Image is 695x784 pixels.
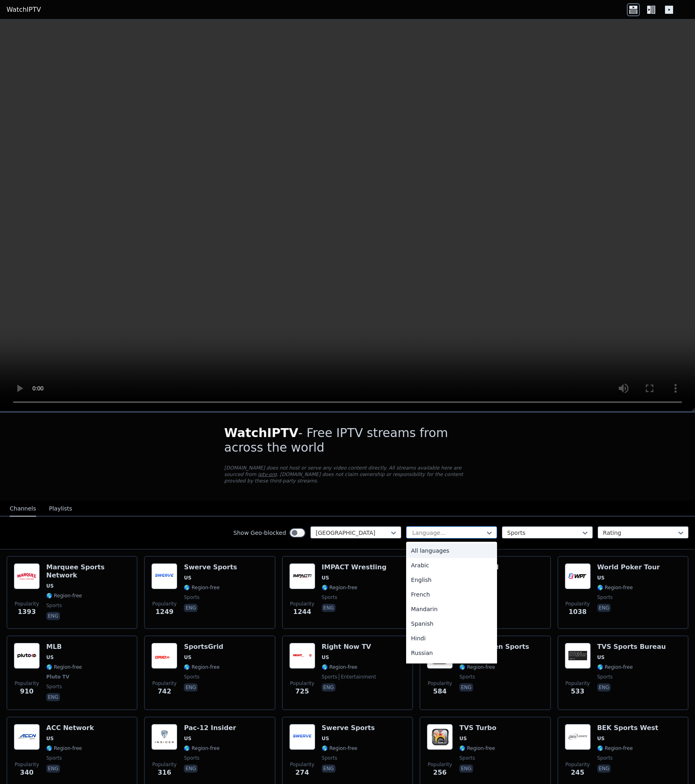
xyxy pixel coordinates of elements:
[290,761,314,768] span: Popularity
[571,687,584,696] span: 533
[295,687,309,696] span: 725
[322,735,329,742] span: US
[597,683,611,691] p: eng
[155,607,174,617] span: 1249
[258,472,277,477] a: iptv-org
[433,687,446,696] span: 584
[322,604,336,612] p: eng
[15,601,39,607] span: Popularity
[597,745,633,752] span: 🌎 Region-free
[152,761,176,768] span: Popularity
[406,587,497,602] div: French
[406,558,497,573] div: Arabic
[290,601,314,607] span: Popularity
[597,674,613,680] span: sports
[20,687,33,696] span: 910
[322,643,376,651] h6: Right Now TV
[46,592,82,599] span: 🌎 Region-free
[433,768,446,778] span: 256
[597,575,605,581] span: US
[293,607,312,617] span: 1244
[406,543,497,558] div: All languages
[14,724,40,750] img: ACC Network
[459,735,467,742] span: US
[322,654,329,661] span: US
[158,768,171,778] span: 316
[184,563,237,571] h6: Swerve Sports
[289,724,315,750] img: Swerve Sports
[295,768,309,778] span: 274
[158,687,171,696] span: 742
[322,745,357,752] span: 🌎 Region-free
[322,594,337,601] span: sports
[151,643,177,669] img: SportsGrid
[597,724,658,732] h6: BEK Sports West
[46,583,54,589] span: US
[322,584,357,591] span: 🌎 Region-free
[46,674,69,680] span: Pluto TV
[184,654,191,661] span: US
[459,755,475,761] span: sports
[49,501,72,517] button: Playlists
[46,664,82,670] span: 🌎 Region-free
[184,643,223,651] h6: SportsGrid
[459,745,495,752] span: 🌎 Region-free
[322,683,336,691] p: eng
[566,761,590,768] span: Popularity
[289,643,315,669] img: Right Now TV
[565,563,591,589] img: World Poker Tour
[184,683,198,691] p: eng
[597,594,613,601] span: sports
[568,607,587,617] span: 1038
[46,755,62,761] span: sports
[322,755,337,761] span: sports
[322,664,357,670] span: 🌎 Region-free
[224,426,299,440] span: WatchIPTV
[46,643,82,651] h6: MLB
[184,724,236,732] h6: Pac-12 Insider
[565,724,591,750] img: BEK Sports West
[224,426,471,455] h1: - Free IPTV streams from across the world
[322,765,336,773] p: eng
[406,616,497,631] div: Spanish
[428,680,452,687] span: Popularity
[597,654,605,661] span: US
[6,5,41,15] a: WatchIPTV
[14,563,40,589] img: Marquee Sports Network
[459,674,475,680] span: sports
[184,575,191,581] span: US
[46,563,130,579] h6: Marquee Sports Network
[46,765,60,773] p: eng
[566,680,590,687] span: Popularity
[15,761,39,768] span: Popularity
[459,683,473,691] p: eng
[406,602,497,616] div: Mandarin
[339,674,376,680] span: entertainment
[597,584,633,591] span: 🌎 Region-free
[459,765,473,773] p: eng
[459,664,495,670] span: 🌎 Region-free
[565,643,591,669] img: TVS Sports Bureau
[427,724,453,750] img: TVS Turbo
[46,602,62,609] span: sports
[597,735,605,742] span: US
[184,674,199,680] span: sports
[184,594,199,601] span: sports
[46,735,54,742] span: US
[20,768,33,778] span: 340
[597,604,611,612] p: eng
[46,612,60,620] p: eng
[406,573,497,587] div: English
[46,724,94,732] h6: ACC Network
[46,683,62,690] span: sports
[151,724,177,750] img: Pac-12 Insider
[184,765,198,773] p: eng
[14,643,40,669] img: MLB
[289,563,315,589] img: IMPACT Wrestling
[322,724,375,732] h6: Swerve Sports
[151,563,177,589] img: Swerve Sports
[428,761,452,768] span: Popularity
[322,674,337,680] span: sports
[152,601,176,607] span: Popularity
[459,724,496,732] h6: TVS Turbo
